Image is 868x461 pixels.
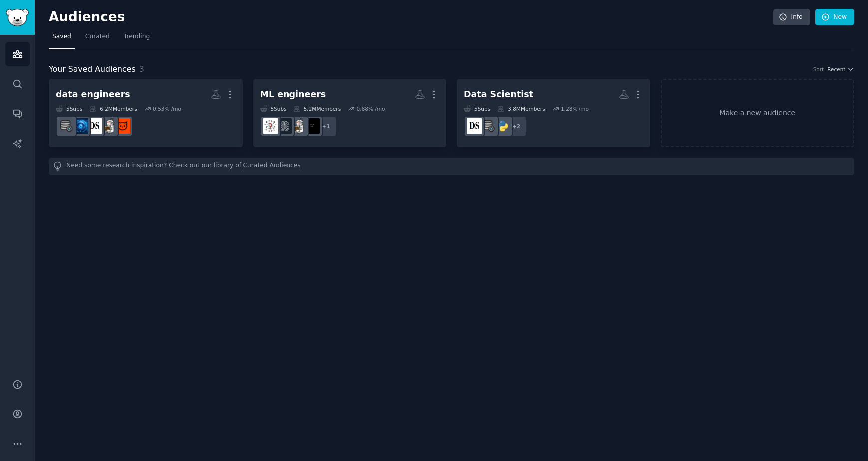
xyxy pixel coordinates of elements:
div: Need some research inspiration? Check out our library of [49,158,854,175]
button: Recent [827,66,854,73]
div: 5 Sub s [260,105,287,112]
div: data engineers [56,88,130,101]
a: ML engineers5Subs5.2MMembers0.88% /mo+1ArtificialInteligenceMachineLearningaiinfraMLQuestions [253,79,447,147]
div: 5.2M Members [293,105,341,112]
div: + 1 [316,116,337,137]
a: Make a new audience [661,79,855,147]
img: computervision [73,118,88,134]
div: 1.28 % /mo [561,105,589,112]
div: ML engineers [260,88,326,101]
img: datascience [87,118,102,134]
div: + 2 [506,116,527,137]
div: Data Scientist [464,88,533,101]
span: Saved [52,32,71,41]
div: 6.2M Members [89,105,137,112]
img: dataengineering [481,118,496,134]
img: MachineLearning [101,118,116,134]
span: Your Saved Audiences [49,63,136,76]
div: 3.8M Members [497,105,545,112]
img: GummySearch logo [6,9,29,26]
div: 5 Sub s [464,105,490,112]
a: Curated [82,29,113,49]
a: Saved [49,29,75,49]
a: New [815,9,854,26]
span: Trending [124,32,150,41]
a: Info [773,9,810,26]
div: 5 Sub s [56,105,82,112]
img: aiinfra [277,118,292,134]
a: Curated Audiences [243,161,301,172]
img: MachineLearning [290,118,306,134]
div: Sort [813,66,824,73]
div: 0.53 % /mo [153,105,181,112]
h2: Audiences [49,9,773,25]
span: 3 [139,64,144,74]
img: MLQuestions [263,118,278,134]
span: Recent [827,66,845,73]
img: ArtificialInteligence [304,118,320,134]
img: MachineLearningJobs [495,118,510,134]
img: datascience [467,118,482,134]
span: Curated [85,32,110,41]
div: 0.88 % /mo [357,105,385,112]
a: Trending [120,29,153,49]
img: dataengineering [59,118,74,134]
img: datascienceproject [115,118,130,134]
a: Data Scientist5Subs3.8MMembers1.28% /mo+2MachineLearningJobsdataengineeringdatascience [457,79,650,147]
a: data engineers5Subs6.2MMembers0.53% /modatascienceprojectMachineLearningdatasciencecomputervision... [49,79,243,147]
